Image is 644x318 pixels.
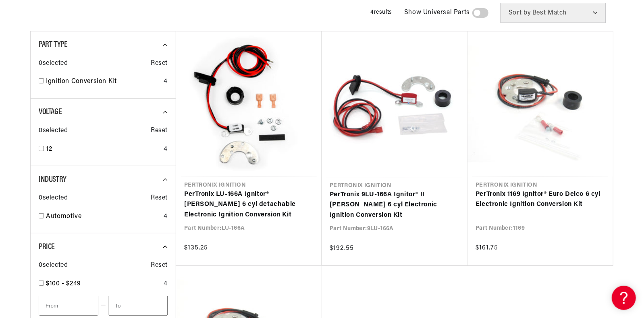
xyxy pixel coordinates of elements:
span: $100 - $249 [46,281,81,287]
div: 4 [164,77,168,87]
a: Automotive [46,212,160,222]
input: To [108,296,168,316]
span: Show Universal Parts [404,8,470,18]
a: Ignition Conversion Kit [46,77,160,87]
span: Price [39,243,55,251]
span: Reset [151,58,168,69]
span: — [100,300,106,311]
div: 4 [164,279,168,289]
span: Sort by [509,10,531,16]
span: 0 selected [39,260,68,271]
span: Reset [151,126,168,136]
span: Industry [39,176,66,184]
span: 0 selected [39,126,68,136]
a: PerTronix 1169 Ignitor® Euro Delco 6 cyl Electronic Ignition Conversion Kit [476,189,605,210]
a: PerTronix 9LU-166A Ignitor® II [PERSON_NAME] 6 cyl Electronic Ignition Conversion Kit [330,190,459,221]
a: 12 [46,144,160,155]
span: 0 selected [39,58,68,69]
select: Sort by [501,3,606,23]
span: Part Type [39,41,67,49]
a: PerTronix LU-166A Ignitor® [PERSON_NAME] 6 cyl detachable Electronic Ignition Conversion Kit [184,189,314,220]
span: Reset [151,193,168,204]
input: From [39,296,98,316]
span: Reset [151,260,168,271]
span: 0 selected [39,193,68,204]
span: 4 results [370,9,392,15]
span: Voltage [39,108,62,116]
div: 4 [164,212,168,222]
div: 4 [164,144,168,155]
